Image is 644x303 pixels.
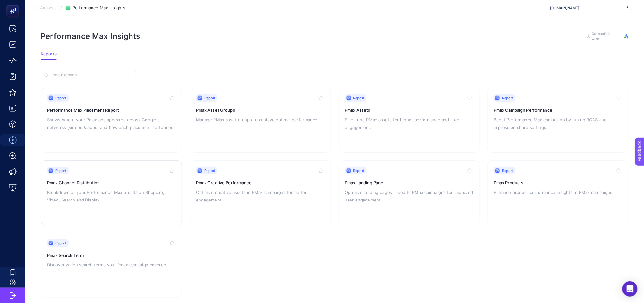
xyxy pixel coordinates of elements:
[196,188,325,204] p: Optimize creative assets in PMax campaigns for better engagement.
[41,233,182,298] a: ReportPmax Search TermDiscover which search terms your Pmax campaign covered.
[345,116,474,131] p: Fine-tune PMax assets for higher performance and user engagement.
[204,168,216,173] span: Report
[55,168,67,173] span: Report
[487,88,629,153] a: ReportPmax Campaign PerformanceBoost Performance Max campaigns by tuning ROAS and impression shar...
[353,95,365,101] span: Report
[41,52,57,57] span: Reports
[40,5,57,11] span: Analysis
[196,107,325,113] h3: Pmax Asset Groups
[55,95,67,101] span: Report
[47,116,176,131] p: Shows where your Pmax ads appeared across Google's networks (videos & apps) and how each placemen...
[47,252,176,258] h3: Pmax Search Term
[353,168,365,173] span: Report
[41,160,182,225] a: ReportPmax Channel DistributionBreakdown of your Performance Max results on Shopping, Video, Sear...
[502,95,513,101] span: Report
[487,160,629,225] a: ReportPmax ProductsEnhance product performance insights in PMax campaigns.
[204,95,216,101] span: Report
[622,281,638,297] div: Open Intercom Messenger
[60,5,62,10] span: /
[47,107,176,113] h3: Performance Max Placement Report
[196,180,325,186] h3: Pmax Creative Performance
[47,188,176,204] p: Breakdown of your Performance Max results on Shopping, Video, Search and Display
[55,241,67,246] span: Report
[345,188,474,204] p: Optimize landing pages linked to PMax campaigns for improved user engagement.
[41,32,140,41] h1: Performance Max Insights
[72,5,125,11] span: Performance Max Insights
[494,188,622,196] p: Enhance product performance insights in PMax campaigns.
[47,180,176,186] h3: Pmax Channel Distribution
[50,73,132,78] input: Search
[339,160,480,225] a: ReportPmax Landing PageOptimize landing pages linked to PMax campaigns for improved user engagement.
[41,52,57,60] button: Reports
[550,5,625,11] span: [DOMAIN_NAME]
[47,261,176,269] p: Discover which search terms your Pmax campaign covered.
[494,116,622,131] p: Boost Performance Max campaigns by tuning ROAS and impression share settings.
[41,88,182,153] a: ReportPerformance Max Placement ReportShows where your Pmax ads appeared across Google's networks...
[494,180,622,186] h3: Pmax Products
[502,168,513,173] span: Report
[339,88,480,153] a: ReportPmax AssetsFine-tune PMax assets for higher performance and user engagement.
[627,5,631,11] img: svg%3e
[345,180,474,186] h3: Pmax Landing Page
[345,107,474,113] h3: Pmax Assets
[190,88,331,153] a: ReportPmax Asset GroupsManage PMax asset groups to achieve optimal performance.
[190,160,331,225] a: ReportPmax Creative PerformanceOptimize creative assets in PMax campaigns for better engagement.
[196,116,325,123] p: Manage PMax asset groups to achieve optimal performance.
[4,2,24,7] span: Feedback
[494,107,622,113] h3: Pmax Campaign Performance
[592,31,620,41] span: Compatible with:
